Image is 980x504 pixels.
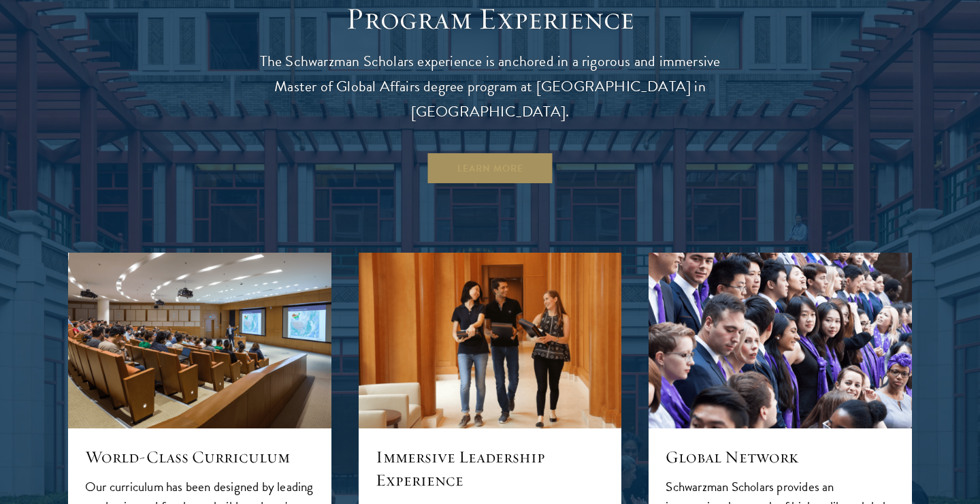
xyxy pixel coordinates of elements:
h5: Global Network [666,445,895,469]
p: The Schwarzman Scholars experience is anchored in a rigorous and immersive Master of Global Affai... [245,49,735,125]
h5: World-Class Curriculum [85,445,314,469]
a: Learn More [427,152,554,185]
h5: Immersive Leadership Experience [376,445,605,492]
